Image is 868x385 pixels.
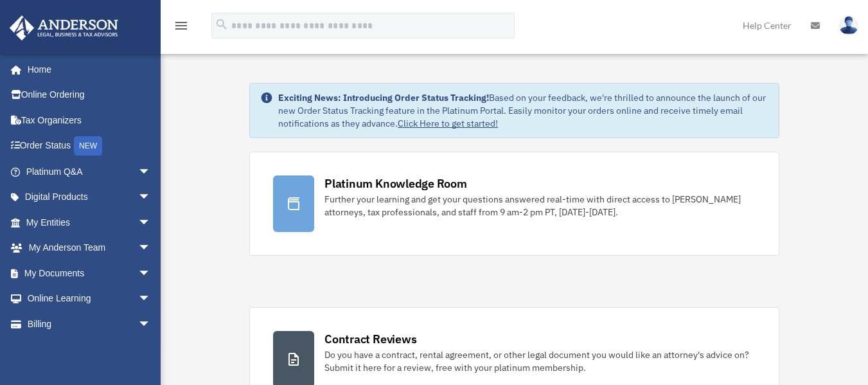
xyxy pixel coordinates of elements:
[138,210,164,236] span: arrow_drop_down
[138,286,164,312] span: arrow_drop_down
[215,17,229,31] i: search
[9,311,170,337] a: Billingarrow_drop_down
[138,260,164,287] span: arrow_drop_down
[324,175,467,192] div: Platinum Knowledge Room
[138,184,164,211] span: arrow_drop_down
[324,331,416,347] div: Contract Reviews
[324,348,756,374] div: Do you have a contract, rental agreement, or other legal document you would like an attorney's ad...
[9,235,170,261] a: My Anderson Teamarrow_drop_down
[138,159,164,185] span: arrow_drop_down
[278,91,768,130] div: Based on your feedback, we're thrilled to announce the launch of our new Order Status Tracking fe...
[173,22,189,33] a: menu
[9,107,170,133] a: Tax Organizers
[9,286,170,312] a: Online Learningarrow_drop_down
[173,18,189,33] i: menu
[324,193,756,219] div: Further your learning and get your questions answered real-time with direct access to [PERSON_NAM...
[9,82,170,108] a: Online Ordering
[138,235,164,262] span: arrow_drop_down
[74,136,102,156] div: NEW
[9,133,170,159] a: Order StatusNEW
[839,16,858,35] img: User Pic
[9,337,170,363] a: Events Calendar
[9,184,170,210] a: Digital Productsarrow_drop_down
[9,260,170,286] a: My Documentsarrow_drop_down
[6,15,122,40] img: Anderson Advisors Platinum Portal
[398,118,498,129] a: Click Here to get started!
[9,159,170,184] a: Platinum Q&Aarrow_drop_down
[278,92,489,103] strong: Exciting News: Introducing Order Status Tracking!
[138,311,164,337] span: arrow_drop_down
[9,57,164,82] a: Home
[249,152,779,256] a: Platinum Knowledge Room Further your learning and get your questions answered real-time with dire...
[9,210,170,235] a: My Entitiesarrow_drop_down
